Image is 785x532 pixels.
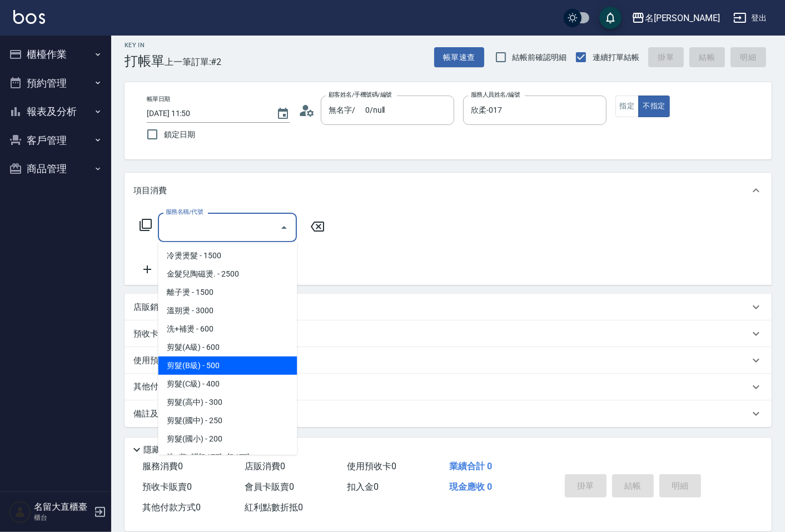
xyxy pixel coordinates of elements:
span: 連續打單結帳 [593,52,639,63]
span: 結帳前確認明細 [513,52,567,63]
button: Choose date, selected date is 2025-10-12 [270,101,296,127]
span: 鎖定日期 [164,129,195,140]
h3: 打帳單 [125,53,165,69]
span: 剪髮(A級) - 600 [158,338,297,357]
span: 洗+補燙 - 600 [158,320,297,338]
span: 冷燙燙髮 - 1500 [158,247,297,265]
button: 登出 [729,8,772,28]
span: 店販消費 0 [245,461,285,471]
p: 預收卡販賣 [133,328,175,340]
h2: Key In [125,42,165,49]
span: 剪髮(C級) - 400 [158,375,297,393]
p: 隱藏業績明細 [143,444,193,456]
button: 櫃檯作業 [4,40,107,69]
p: 使用預收卡 [133,355,175,367]
span: 現金應收 0 [449,481,492,492]
div: 項目消費 [125,173,772,208]
button: 不指定 [638,96,669,117]
button: 指定 [615,96,639,117]
span: 金髮兒陶磁燙. - 2500 [158,265,297,283]
button: 商品管理 [4,154,107,183]
div: 其他付款方式入金可用餘額: 0 [125,374,772,400]
span: 預收卡販賣 0 [142,481,192,492]
span: 剪髮(高中) - 300 [158,393,297,411]
div: 備註及來源 [125,400,772,427]
span: 使用預收卡 0 [347,461,396,471]
span: 剪髮(國中) - 250 [158,411,297,430]
button: 預約管理 [4,69,107,98]
label: 帳單日期 [147,95,170,103]
span: 上一筆訂單:#2 [165,55,222,69]
div: 使用預收卡 [125,347,772,374]
img: Logo [13,10,45,24]
span: 剪髮(國小) - 200 [158,430,297,448]
label: 服務人員姓名/編號 [471,91,520,99]
p: 櫃台 [34,513,91,523]
p: 店販銷售 [133,302,167,313]
button: 客戶管理 [4,126,107,155]
div: 預收卡販賣 [125,320,772,347]
span: 剪髮(B級) - 500 [158,357,297,375]
button: 報表及分析 [4,97,107,126]
span: 服務消費 0 [142,461,183,471]
p: 項目消費 [133,185,167,197]
button: 帳單速查 [434,47,484,68]
h5: 名留大直櫃臺 [34,501,91,513]
span: 溫朔燙 - 3000 [158,302,297,320]
span: 其他付款方式 0 [142,502,201,513]
span: 洗+剪+護[DATE] - [DATE] [158,448,297,466]
button: Close [275,219,293,237]
label: 顧客姓名/手機號碼/編號 [329,91,392,99]
button: 名[PERSON_NAME] [627,7,724,29]
img: Person [9,501,31,523]
div: 店販銷售 [125,294,772,320]
p: 備註及來源 [133,408,175,420]
input: YYYY/MM/DD hh:mm [147,104,265,123]
label: 服務名稱/代號 [166,208,203,216]
span: 會員卡販賣 0 [245,481,294,492]
button: save [599,7,622,29]
div: 名[PERSON_NAME] [645,11,720,25]
p: 其他付款方式 [133,381,236,393]
span: 紅利點數折抵 0 [245,502,303,513]
span: 離子燙 - 1500 [158,283,297,302]
span: 扣入金 0 [347,481,379,492]
span: 業績合計 0 [449,461,492,471]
